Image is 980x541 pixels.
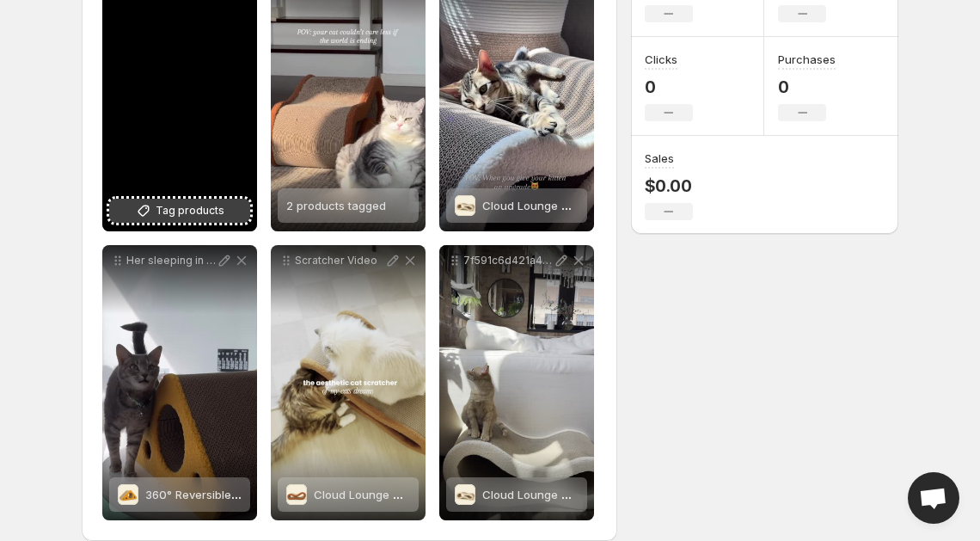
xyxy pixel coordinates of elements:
h3: Clicks [645,51,677,68]
p: 7f591c6d421a4fbb836f42d0650f3247 [463,254,553,267]
button: Tag products [109,199,250,223]
p: Her sleeping in the hole took me outtt Its a Its a scratcher Its a cheese scratcher Available at ... [126,254,216,267]
span: Tag products [156,202,224,219]
p: 0 [645,77,693,97]
img: Cloud Lounge Cat Scratcher Brown [286,484,307,505]
span: 360° Reversible Cheese Cat Scratcher [145,488,356,501]
span: Cloud Lounge Cat Scratcher Beige [482,488,671,501]
p: Scratcher Video [295,254,384,267]
span: 2 products tagged [286,199,386,212]
span: Cloud Lounge Cat Scratcher Brown [314,488,506,501]
h3: Purchases [778,51,836,68]
p: $0.00 [645,175,693,196]
img: 360° Reversible Cheese Cat Scratcher [118,484,138,505]
div: Scratcher VideoCloud Lounge Cat Scratcher BrownCloud Lounge Cat Scratcher Brown [271,245,426,520]
div: 7f591c6d421a4fbb836f42d0650f3247Cloud Lounge Cat Scratcher BeigeCloud Lounge Cat Scratcher Beige [439,245,594,520]
img: Cloud Lounge Cat Scratcher Beige [455,484,475,505]
p: 0 [778,77,836,97]
img: Cloud Lounge Cat Scratcher Beige [455,195,475,216]
div: Her sleeping in the hole took me outtt Its a Its a scratcher Its a cheese scratcher Available at ... [102,245,257,520]
h3: Sales [645,150,674,167]
span: Cloud Lounge Cat Scratcher Beige [482,199,671,212]
div: Open chat [908,472,959,524]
